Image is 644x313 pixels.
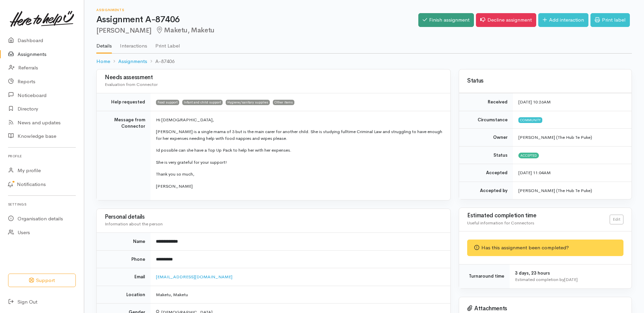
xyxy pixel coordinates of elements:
p: [PERSON_NAME] [156,183,442,190]
td: [PERSON_NAME] (The Hub Te Puke) [513,182,632,199]
td: Phone [97,250,151,268]
a: Print label [590,13,630,27]
td: Maketu, Maketu [151,286,450,304]
h6: Assignments [96,8,418,12]
h3: Estimated completion time [467,213,610,219]
h3: Attachments [467,305,623,312]
nav: breadcrumb [96,54,632,69]
td: Received [459,93,513,111]
span: Community [518,117,542,123]
p: Thank you so much, [156,171,442,178]
td: Turnaround time [459,264,510,288]
td: Accepted [459,164,513,182]
a: Add interaction [538,13,588,27]
a: Print Label [155,34,180,53]
li: A-87406 [147,58,174,65]
span: 3 days, 23 hours [515,270,550,276]
td: Status [459,146,513,164]
a: Assignments [118,58,147,65]
td: Circumstance [459,111,513,129]
span: Accepted [518,153,539,158]
div: Has this assignment been completed? [467,240,623,256]
time: [DATE] [564,277,578,282]
a: Details [96,34,112,54]
a: Home [96,58,110,65]
button: Support [8,274,76,287]
span: Food support [156,100,179,105]
span: Information about the person [105,221,163,227]
a: Finish assignment [418,13,474,27]
h3: Personal details [105,214,442,220]
td: Location [97,286,151,304]
span: Evaluation from Connector [105,82,158,87]
span: Other items [273,100,294,105]
a: [EMAIL_ADDRESS][DOMAIN_NAME] [156,274,232,280]
h3: Status [467,78,623,84]
p: Id possible can she have a Top Up Pack to help her with her expenses. [156,147,442,154]
h6: Settings [8,200,76,209]
h1: Assignment A-87406 [96,15,418,25]
div: Estimated completion by [515,276,623,283]
td: Owner [459,129,513,147]
span: Maketu, Maketu [156,26,215,34]
td: Name [97,233,151,251]
span: [PERSON_NAME] (The Hub Te Puke) [518,134,592,140]
a: Decline assignment [476,13,536,27]
td: Message from Connector [97,111,151,200]
p: She is very grateful for your support! [156,159,442,166]
h2: [PERSON_NAME] [96,27,418,34]
span: Useful information for Connectors [467,220,534,226]
td: Accepted by [459,182,513,199]
a: Interactions [120,34,147,53]
td: Email [97,268,151,286]
h3: Needs assessment [105,74,442,81]
td: Help requested [97,93,151,111]
span: Hygiene/sanitary supplies [226,100,270,105]
h6: Profile [8,152,76,161]
p: Hi [DEMOGRAPHIC_DATA], [156,117,442,123]
span: Infant and child support [182,100,223,105]
a: Edit [610,215,623,224]
p: [PERSON_NAME] is a single mama of 3 but is the main carer for another child. She is studying full... [156,128,442,142]
time: [DATE] 10:26AM [518,99,551,105]
time: [DATE] 11:04AM [518,170,551,176]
